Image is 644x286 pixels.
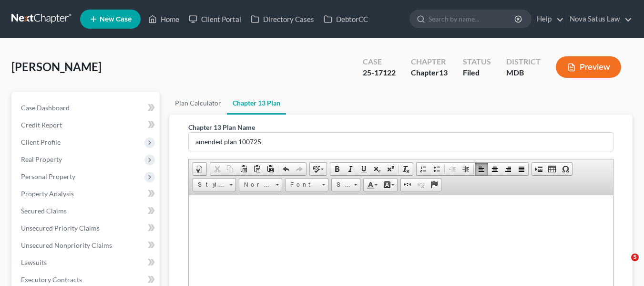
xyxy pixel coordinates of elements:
[332,179,351,191] span: Size
[13,117,160,134] a: Credit Report
[364,179,380,191] a: Text Color
[463,56,491,67] div: Status
[237,163,250,175] a: Paste
[193,179,226,191] span: Styles
[184,11,246,28] a: Client Portal
[439,68,448,77] span: 13
[264,163,277,175] a: Paste from Word
[559,163,572,175] a: Insert Special Character
[384,163,397,175] a: Superscript
[21,207,67,215] span: Secured Claims
[286,179,319,191] span: Font
[565,11,632,28] a: Nova Satus Law
[631,254,639,261] span: 5
[319,11,373,28] a: DebtorCC
[13,220,160,237] a: Unsecured Priority Claims
[363,56,396,67] div: Case
[428,179,441,191] a: Anchor
[21,190,74,198] span: Property Analysis
[532,163,545,175] a: Insert Page Break for Printing
[357,163,370,175] a: Underline
[459,163,472,175] a: Increase Indent
[21,241,112,249] span: Unsecured Nonpriority Claims
[488,163,501,175] a: Center
[399,163,413,175] a: Remove Format
[515,163,528,175] a: Justify
[189,133,613,151] input: Enter name...
[556,56,621,78] button: Preview
[429,10,516,28] input: Search by name...
[501,163,515,175] a: Align Right
[13,237,160,254] a: Unsecured Nonpriority Claims
[13,202,160,220] a: Secured Claims
[21,172,75,180] span: Personal Property
[21,155,62,163] span: Real Property
[363,67,396,78] div: 25-17122
[100,16,132,23] span: New Case
[13,254,160,271] a: Lawsuits
[330,163,344,175] a: Bold
[21,224,100,232] span: Unsecured Priority Claims
[21,121,62,129] span: Credit Report
[224,163,237,175] a: Copy
[11,60,102,74] span: [PERSON_NAME]
[344,163,357,175] a: Italic
[250,163,264,175] a: Paste as plain text
[310,163,327,175] a: Spell Checker
[545,163,559,175] a: Table
[239,179,273,191] span: Normal
[411,56,448,67] div: Chapter
[210,163,224,175] a: Cut
[475,163,488,175] a: Align Left
[13,99,160,117] a: Case Dashboard
[411,67,448,78] div: Chapter
[169,92,227,115] a: Plan Calculator
[193,163,206,175] a: Document Properties
[417,163,430,175] a: Insert/Remove Numbered List
[193,178,236,191] a: Styles
[463,67,491,78] div: Filed
[21,258,47,266] span: Lawsuits
[430,163,443,175] a: Insert/Remove Bulleted List
[246,11,319,28] a: Directory Cases
[239,178,282,191] a: Normal
[21,104,70,112] span: Case Dashboard
[188,122,255,132] label: Chapter 13 Plan Name
[13,185,160,202] a: Property Analysis
[331,178,360,191] a: Size
[370,163,384,175] a: Subscript
[506,67,541,78] div: MDB
[506,56,541,67] div: District
[446,163,459,175] a: Decrease Indent
[143,11,184,28] a: Home
[279,163,293,175] a: Undo
[612,254,634,276] iframe: Intercom live chat
[293,163,306,175] a: Redo
[414,179,428,191] a: Unlink
[21,138,61,146] span: Client Profile
[21,275,82,284] span: Executory Contracts
[227,92,286,115] a: Chapter 13 Plan
[380,179,397,191] a: Background Color
[285,178,328,191] a: Font
[401,179,414,191] a: Link
[532,11,564,28] a: Help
